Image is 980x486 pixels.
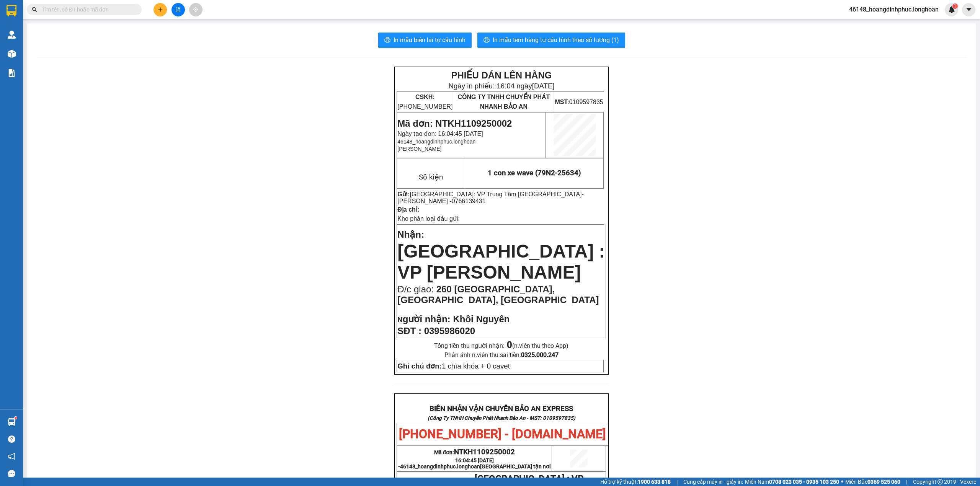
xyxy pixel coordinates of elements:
span: - [472,473,475,484]
strong: SĐT : [397,326,421,336]
span: In mẫu tem hàng tự cấu hình theo số lượng (1) [493,35,619,45]
button: printerIn mẫu tem hàng tự cấu hình theo số lượng (1) [477,33,625,48]
span: In mẫu biên lai tự cấu hình [394,35,465,45]
span: Miền Bắc [845,478,900,486]
span: Phản ánh n.viên thu sai tiền: [444,351,559,359]
span: 1 con xe wave (79N2-25634) [488,169,581,177]
button: caret-down [962,3,975,16]
span: 46148_hoangdinhphuc.longhoan [400,463,551,470]
span: Miền Nam [745,478,839,486]
span: Đ/c giao: [397,284,436,294]
strong: 0708 023 035 - 0935 103 250 [769,479,839,485]
span: 16:04:45 [DATE] - [398,457,551,470]
input: Tìm tên, số ĐT hoặc mã đơn [42,5,132,14]
strong: Gửi: [397,191,410,197]
strong: (Công Ty TNHH Chuyển Phát Nhanh Bảo An - MST: 0109597835) [428,415,575,421]
strong: Địa chỉ: [397,206,419,213]
span: [GEOGRAPHIC_DATA] : VP [PERSON_NAME] [397,241,605,282]
strong: 0369 525 060 [867,479,900,485]
span: 1 chìa khóa + 0 cavet [397,362,510,370]
img: logo-vxr [7,5,16,16]
span: printer [483,37,490,44]
span: caret-down [965,6,972,13]
img: solution-icon [8,69,16,77]
span: Hỗ trợ kỹ thuật: [600,478,671,486]
span: Khôi Nguyên [453,314,510,324]
span: 0109597835 [555,99,603,105]
span: Nhận: [397,229,424,240]
button: file-add [171,3,185,16]
span: gười nhận: [403,314,451,324]
span: [GEOGRAPHIC_DATA] tận nơi [480,463,551,470]
strong: CSKH: [415,94,435,100]
button: printerIn mẫu biên lai tự cấu hình [378,33,472,48]
span: [PERSON_NAME] [397,146,441,152]
span: Mã đơn: [434,449,515,455]
span: | [676,478,678,486]
strong: 0 [507,339,512,350]
span: question-circle [8,435,15,443]
span: file-add [175,7,181,12]
span: (n.viên thu theo App) [507,342,568,349]
span: Ngày tạo đơn: 16:04:45 [DATE] [397,130,483,137]
strong: MST: [555,99,569,105]
span: plus [158,7,163,12]
span: aim [193,7,198,12]
span: [PHONE_NUMBER] [397,94,452,110]
span: [PERSON_NAME] - [397,198,485,204]
strong: N [397,316,450,324]
button: aim [189,3,203,16]
span: notification [8,453,15,460]
span: NTKH1109250002 [454,448,515,456]
button: plus [154,3,167,16]
span: 46148_hoangdinhphuc.longhoan [843,5,945,14]
span: copyright [938,479,943,484]
span: Cung cấp máy in - giấy in: [683,478,743,486]
img: warehouse-icon [8,50,16,58]
span: - [397,191,584,204]
span: 0766139431 [452,198,486,204]
span: [PHONE_NUMBER] - [DOMAIN_NAME] [399,427,606,441]
span: [GEOGRAPHIC_DATA]: VP Trung Tâm [GEOGRAPHIC_DATA] [410,191,582,197]
span: Kho phân loại đầu gửi: [397,215,460,222]
span: Số kiện [419,173,443,181]
img: warehouse-icon [8,418,16,426]
sup: 1 [952,3,958,9]
strong: Ghi chú đơn: [397,362,442,370]
span: 260 [GEOGRAPHIC_DATA],[GEOGRAPHIC_DATA], [GEOGRAPHIC_DATA] [397,284,599,305]
img: warehouse-icon [8,31,16,39]
span: message [8,470,15,477]
strong: 0325.000.247 [521,351,559,359]
span: Tổng tiền thu người nhận: [434,342,568,349]
strong: BIÊN NHẬN VẬN CHUYỂN BẢO AN EXPRESS [430,404,573,413]
span: Ngày in phiếu: 16:04 ngày [448,82,554,90]
span: Mã đơn: NTKH1109250002 [397,118,512,129]
sup: 1 [15,417,17,419]
span: 0395986020 [424,326,475,336]
strong: 1900 633 818 [638,479,671,485]
span: 1 [954,3,956,9]
img: icon-new-feature [948,6,955,13]
span: CÔNG TY TNHH CHUYỂN PHÁT NHANH BẢO AN [457,94,550,110]
strong: PHIẾU DÁN LÊN HÀNG [451,70,552,80]
span: printer [384,37,390,44]
span: 46148_hoangdinhphuc.longhoan [397,139,475,145]
span: search [32,7,37,12]
span: ⚪️ [841,480,843,483]
span: [DATE] [532,82,555,90]
span: | [906,478,907,486]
